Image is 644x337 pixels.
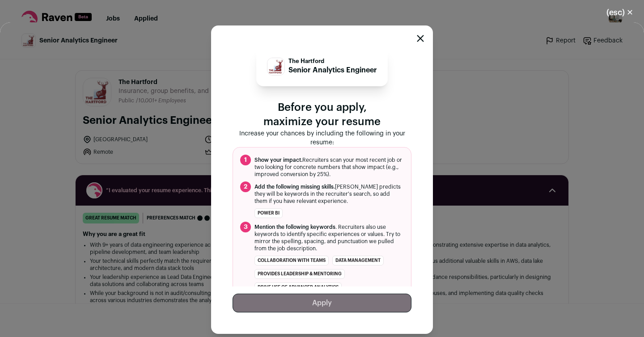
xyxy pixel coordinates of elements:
[240,222,251,232] span: 3
[288,58,377,65] p: The Hartford
[254,184,335,190] span: Add the following missing skills.
[254,269,345,279] li: Provides Leadership & Mentoring
[254,157,302,163] span: Show your impact.
[417,35,424,42] button: Close modal
[267,58,284,75] img: 74be62612a2014b156983777a6ae6ff8b84916f922b81076b8914a3dd4286daf.jpg
[254,183,404,205] span: [PERSON_NAME] predicts they will be keywords in the recruiter's search, so add them if you have r...
[240,155,251,165] span: 1
[233,129,411,147] p: Increase your chances by including the following in your resume:
[240,181,251,192] span: 2
[596,3,644,22] button: Close modal
[254,256,329,265] li: Collaboration with Teams
[233,101,411,129] p: Before you apply, maximize your resume
[254,282,342,292] li: Drive Use of Advanced Analytics
[254,156,404,178] span: Recruiters scan your most recent job or two looking for concrete numbers that show impact (e.g., ...
[288,65,377,76] p: Senior Analytics Engineer
[332,256,384,265] li: Data Management
[254,223,404,252] span: . Recruiters also use keywords to identify specific experiences or values. Try to mirror the spel...
[254,208,283,218] li: Power BI
[254,224,335,230] span: Mention the following keywords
